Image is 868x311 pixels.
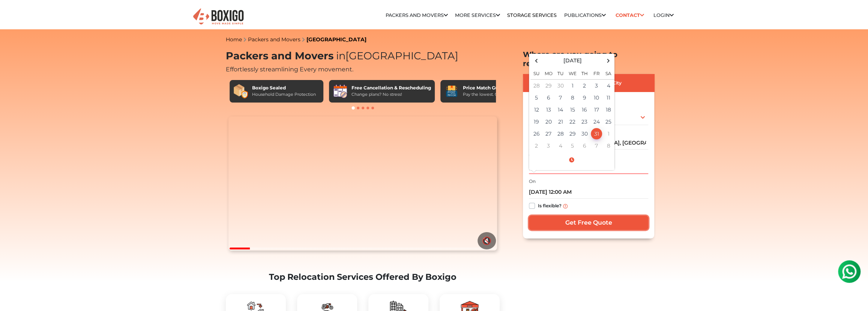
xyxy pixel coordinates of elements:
[590,66,602,80] th: Fr
[252,91,316,98] div: Household Damage Protection
[444,84,459,99] img: Price Match Guarantee
[333,50,458,62] span: [GEOGRAPHIC_DATA]
[564,12,606,18] a: Publications
[336,50,345,62] span: in
[226,66,353,73] span: Effortlessly streamlining Every movement.
[463,85,520,91] div: Price Match Guarantee
[538,201,562,209] label: Is flexible?
[226,272,500,282] h2: Top Relocation Services Offered By Boxigo
[554,66,566,80] th: Tu
[542,55,602,66] th: Select Month
[386,12,448,18] a: Packers and Movers
[478,232,496,249] button: 🔇
[192,8,245,26] img: Boxigo
[542,66,554,80] th: Mo
[248,36,300,43] a: Packers and Movers
[351,85,431,91] div: Free Cancellation & Rescheduling
[523,50,654,68] h2: Where are you going to relocate?
[529,186,648,199] input: Moving date
[351,91,431,98] div: Change plans? No stress!
[613,9,646,21] a: Contact
[602,66,614,80] th: Sa
[226,36,242,43] a: Home
[563,204,568,208] img: info
[530,66,542,80] th: Su
[578,66,590,80] th: Th
[252,85,316,91] div: Boxigo Sealed
[507,12,557,18] a: Storage Services
[233,84,248,99] img: Boxigo Sealed
[529,178,536,185] label: On
[455,12,500,18] a: More services
[228,116,497,251] video: Your browser does not support the video tag.
[653,12,674,18] a: Login
[8,8,23,23] img: whatsapp-icon.svg
[529,216,648,230] input: Get Free Quote
[463,91,520,98] div: Pay the lowest. Guaranteed!
[532,56,542,66] span: Previous Month
[306,36,366,43] a: [GEOGRAPHIC_DATA]
[530,157,613,163] a: Select Time
[566,66,578,80] th: We
[333,84,348,99] img: Free Cancellation & Rescheduling
[226,50,500,62] h1: Packers and Movers
[604,56,614,66] span: Next Month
